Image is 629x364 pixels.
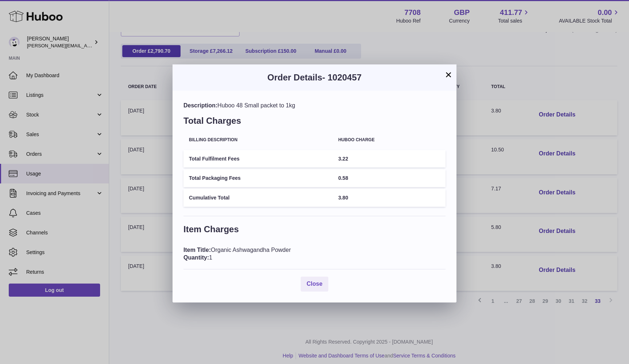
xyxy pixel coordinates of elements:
[338,195,348,201] span: 3.80
[183,254,209,261] span: Quantity:
[183,150,333,168] td: Total Fulfilment Fees
[183,189,333,207] td: Cumulative Total
[183,102,446,110] div: Huboo 48 Small packet to 1kg
[338,156,348,162] span: 3.22
[301,277,328,292] button: Close
[444,70,453,79] button: ×
[183,246,446,262] div: Organic Ashwagandha Powder 1
[183,169,333,187] td: Total Packaging Fees
[333,132,446,148] th: Huboo charge
[306,281,323,287] span: Close
[183,72,446,83] h3: Order Details
[338,175,348,181] span: 0.58
[183,132,333,148] th: Billing Description
[183,223,446,239] h3: Item Charges
[183,247,211,253] span: Item Title:
[322,72,361,82] span: - 1020457
[183,115,446,130] h3: Total Charges
[183,102,217,108] span: Description:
